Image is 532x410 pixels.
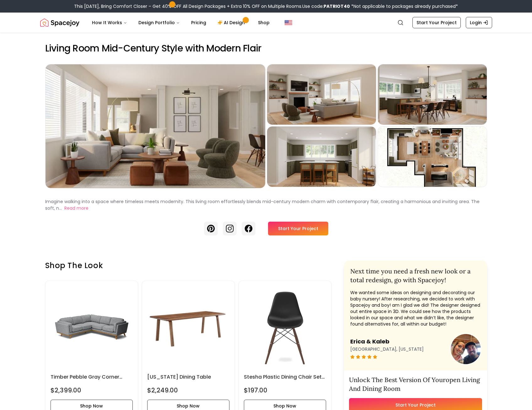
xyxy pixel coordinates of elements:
nav: Global [40,13,492,33]
span: *Not applicable to packages already purchased* [350,3,458,9]
img: California Dining Table image [147,286,229,368]
nav: Main [87,16,275,29]
a: Pricing [186,16,211,29]
img: United States [285,19,292,26]
a: Login [466,17,492,28]
h4: $197.00 [244,386,267,395]
h6: [US_STATE] Dining Table [147,373,229,381]
a: Spacejoy [40,16,79,29]
p: We wanted some ideas on designing and decorating our baby nursery! After researching, we decided ... [350,289,481,327]
img: user image [451,334,481,364]
a: AI Design [212,16,252,29]
h2: Living Room Mid-Century Style with Modern Flair [45,43,487,54]
h3: Shop the look [45,261,331,271]
h4: $2,249.00 [147,386,178,395]
img: Stesha Plastic Dining Chair Set of 2 image [244,286,326,368]
button: Read more [64,205,89,212]
a: Start Your Project [268,222,328,235]
a: Start Your Project [412,17,461,28]
div: This [DATE], Bring Comfort Closer – Get 40% OFF All Design Packages + Extra 10% OFF on Multiple R... [74,3,458,9]
button: How It Works [87,16,132,29]
span: Use code: [302,3,350,9]
b: PATRIOT40 [324,3,350,9]
h6: Stesha Plastic Dining Chair Set of 2 [244,373,326,381]
h6: Timber Pebble Gray Corner Sectional [51,373,133,381]
h3: Unlock The Best Version Of Your open living and dining room [349,375,482,393]
a: Shop [253,16,275,29]
h3: Erica & Kaleb [350,337,424,346]
img: Timber Pebble Gray Corner Sectional image [51,286,133,368]
p: Imagine walking into a space where timeless meets modernity. This living room effortlessly blends... [45,198,480,211]
p: [GEOGRAPHIC_DATA], [US_STATE] [350,346,424,352]
h4: $2,399.00 [51,386,81,395]
h2: Next time you need a fresh new look or a total redesign, go with Spacejoy! [350,267,481,284]
img: Spacejoy Logo [40,16,79,29]
button: Design Portfolio [133,16,185,29]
